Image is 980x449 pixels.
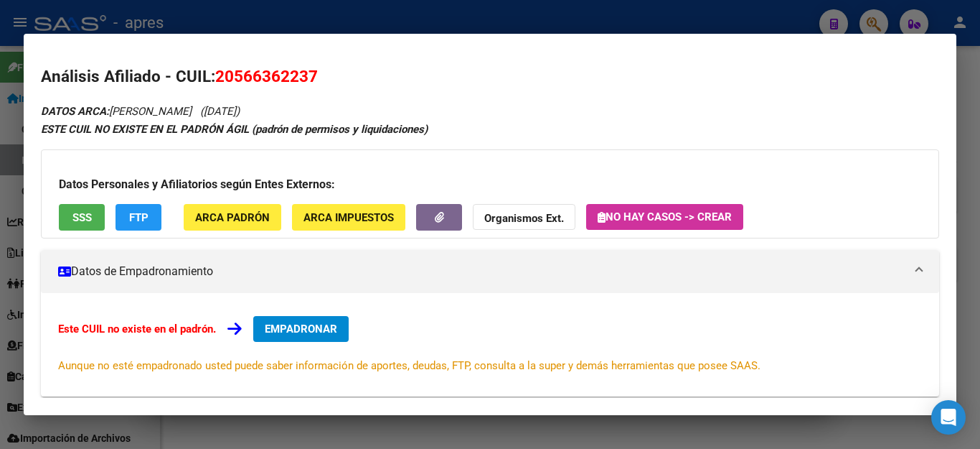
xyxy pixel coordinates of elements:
span: FTP [129,211,149,224]
span: EMPADRONAR [265,323,337,335]
h3: Datos Personales y Afiliatorios según Entes Externos: [59,176,921,193]
span: [PERSON_NAME] [41,105,192,118]
button: EMPADRONAR [253,316,349,342]
span: ([DATE]) [200,105,240,118]
button: ARCA Padrón [184,204,281,231]
strong: ESTE CUIL NO EXISTE EN EL PADRÓN ÁGIL (padrón de permisos y liquidaciones) [41,123,428,136]
strong: Este CUIL no existe en el padrón. [58,323,216,335]
h2: Análisis Afiliado - CUIL: [41,65,939,89]
span: ARCA Padrón [195,211,270,224]
span: ARCA Impuestos [303,211,394,224]
strong: Organismos Ext. [484,212,564,225]
button: No hay casos -> Crear [586,204,743,230]
mat-panel-title: Datos de Empadronamiento [58,263,905,280]
span: No hay casos -> Crear [598,210,732,223]
div: Datos de Empadronamiento [41,293,939,397]
span: Aunque no esté empadronado usted puede saber información de aportes, deudas, FTP, consulta a la s... [58,359,760,372]
strong: DATOS ARCA: [41,105,109,118]
mat-expansion-panel-header: Datos de Empadronamiento [41,250,939,293]
button: Organismos Ext. [473,204,575,231]
span: 20566362237 [215,67,318,85]
button: ARCA Impuestos [292,204,405,231]
span: SSS [72,211,92,224]
button: FTP [116,204,161,231]
button: SSS [59,204,105,231]
div: Open Intercom Messenger [931,400,966,435]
